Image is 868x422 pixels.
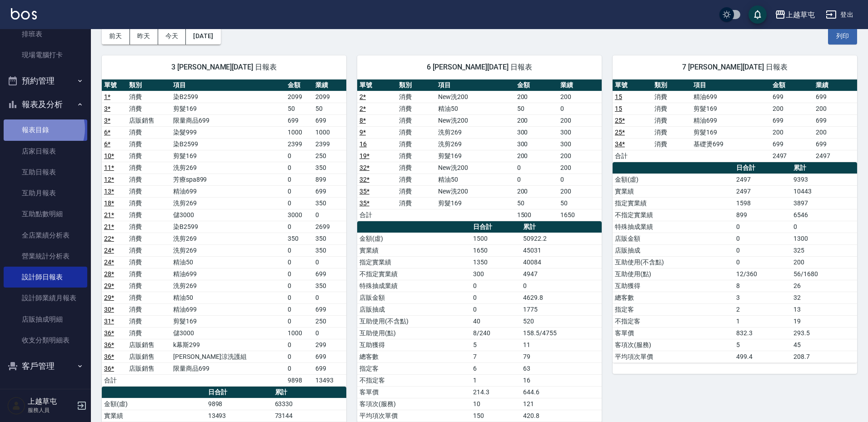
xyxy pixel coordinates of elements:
td: 店販銷售 [127,362,170,374]
td: 消費 [127,103,170,114]
a: 設計師日報表 [4,267,87,288]
td: 消費 [127,174,170,185]
td: 精油50 [436,103,514,114]
td: New洗200 [436,162,514,174]
td: 消費 [397,185,436,197]
td: 9393 [791,174,857,185]
td: 精油699 [171,185,285,197]
th: 金額 [770,79,814,91]
td: 0 [285,185,313,197]
td: 300 [558,126,602,138]
td: 洗剪269 [171,244,285,256]
td: 2497 [813,150,857,162]
button: 上越草屯 [771,5,818,24]
td: 1000 [285,126,313,138]
td: 0 [521,280,602,292]
td: 5 [471,339,521,351]
td: 剪髮169 [171,150,285,162]
td: 699 [813,114,857,126]
td: 158.5/4755 [521,327,602,339]
td: 699 [770,91,814,103]
th: 業績 [813,79,857,91]
td: 0 [791,221,857,233]
td: 金額(虛) [613,174,734,185]
td: 店販抽成 [357,303,471,315]
td: 0 [515,174,559,185]
td: 0 [313,209,346,221]
td: 4947 [521,268,602,280]
td: 200 [515,91,559,103]
td: 0 [285,174,313,185]
th: 單號 [613,79,652,91]
td: 0 [734,221,791,233]
button: 昨天 [130,28,158,45]
td: 300 [558,138,602,150]
td: 0 [285,268,313,280]
td: 消費 [652,114,692,126]
td: 店販銷售 [127,339,170,351]
td: 293.5 [791,327,857,339]
td: 不指定實業績 [357,268,471,280]
td: 1300 [791,233,857,244]
td: 45031 [521,244,602,256]
td: 消費 [127,315,170,327]
td: 11 [521,339,602,351]
td: 208.7 [791,351,857,362]
td: 消費 [397,103,436,114]
td: 消費 [397,197,436,209]
td: 合計 [357,209,397,221]
td: 特殊抽成業績 [613,221,734,233]
a: 排班表 [4,24,87,45]
td: 消費 [397,162,436,174]
td: 0 [285,351,313,362]
a: 設計師業績月報表 [4,288,87,308]
td: 699 [813,138,857,150]
td: New洗200 [436,91,514,103]
td: 0 [285,256,313,268]
td: 剪髮169 [436,150,514,162]
td: 300 [515,138,559,150]
td: 0 [285,339,313,351]
td: 總客數 [613,292,734,303]
button: save [748,5,767,24]
h5: 上越草屯 [28,397,74,406]
td: 金額(虛) [357,233,471,244]
td: 2099 [313,91,346,103]
button: [DATE] [186,28,220,45]
td: 40084 [521,256,602,268]
td: 350 [313,244,346,256]
table: a dense table [102,79,346,387]
td: 1650 [471,244,521,256]
td: 儲3000 [171,209,285,221]
td: 限量商品699 [171,362,285,374]
td: 消費 [127,162,170,174]
td: 200 [791,256,857,268]
td: 消費 [397,91,436,103]
th: 類別 [127,79,170,91]
td: 店販銷售 [127,114,170,126]
td: 消費 [127,126,170,138]
th: 金額 [515,79,559,91]
td: 消費 [397,174,436,185]
td: 0 [285,303,313,315]
td: 2 [734,303,791,315]
td: 4629.8 [521,292,602,303]
th: 累計 [791,162,857,174]
td: 200 [515,150,559,162]
td: 精油699 [171,268,285,280]
td: 洗剪269 [171,162,285,174]
td: 0 [734,233,791,244]
td: 精油699 [691,91,770,103]
td: 699 [313,185,346,197]
td: 0 [734,256,791,268]
td: 1500 [471,233,521,244]
a: 互助月報表 [4,183,87,204]
td: 合計 [613,150,652,162]
th: 業績 [558,79,602,91]
a: 店販抽成明細 [4,309,87,330]
td: 0 [285,244,313,256]
td: 精油699 [171,303,285,315]
td: 1775 [521,303,602,315]
td: 0 [285,150,313,162]
td: 洗剪269 [171,197,285,209]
